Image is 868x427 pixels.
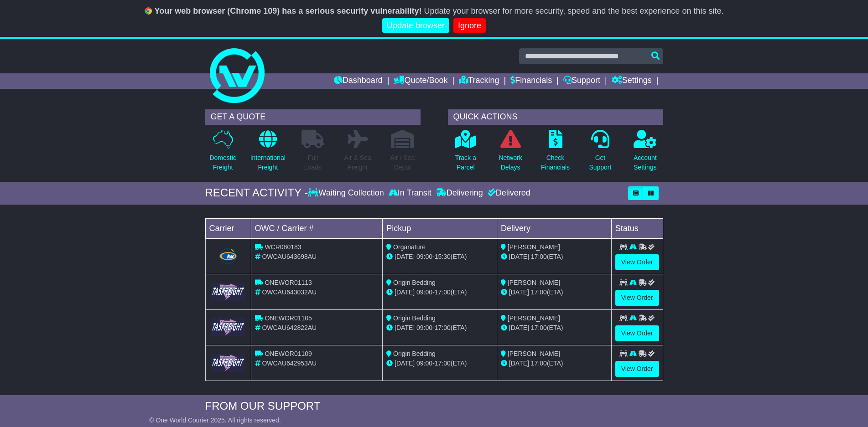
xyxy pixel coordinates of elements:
[435,253,451,260] span: 15:30
[634,153,657,172] p: Account Settings
[509,288,529,296] span: [DATE]
[435,360,451,367] span: 17:00
[455,129,477,177] a: Track aParcel
[508,243,560,251] span: [PERSON_NAME]
[386,323,493,333] div: - (ETA)
[393,314,436,322] span: Origin Bedding
[541,153,570,172] p: Check Financials
[393,350,436,357] span: Origin Bedding
[612,73,652,89] a: Settings
[453,18,486,33] a: Ignore
[205,400,663,413] div: FROM OUR SUPPORT
[386,252,493,262] div: - (ETA)
[615,361,659,377] a: View Order
[615,290,659,306] a: View Order
[589,153,611,172] p: Get Support
[205,109,421,125] div: GET A QUOTE
[308,188,386,198] div: Waiting Collection
[499,153,522,172] p: Network Delays
[435,288,451,296] span: 17:00
[211,318,245,336] img: GetCarrierServiceLogo
[265,279,312,286] span: ONEWOR01113
[393,279,436,286] span: Origin Bedding
[218,247,238,265] img: Hunter_Express.png
[390,153,415,172] p: Air / Sea Depot
[508,279,560,286] span: [PERSON_NAME]
[250,129,286,177] a: InternationalFreight
[251,218,383,238] td: OWC / Carrier #
[262,324,317,331] span: OWCAU642822AU
[501,288,608,297] div: (ETA)
[382,18,449,33] a: Update browser
[501,359,608,368] div: (ETA)
[211,283,245,300] img: GetCarrierServiceLogo
[209,153,236,172] p: Domestic Freight
[455,153,476,172] p: Track a Parcel
[386,359,493,368] div: - (ETA)
[149,417,281,424] span: © One World Courier 2025. All rights reserved.
[386,188,434,198] div: In Transit
[531,360,547,367] span: 17:00
[416,324,432,331] span: 09:00
[424,6,723,15] span: Update your browser for more security, speed and the best experience on this site.
[588,129,612,177] a: GetSupport
[498,129,522,177] a: NetworkDelays
[250,153,286,172] p: International Freight
[633,129,657,177] a: AccountSettings
[262,288,317,296] span: OWCAU643032AU
[501,323,608,333] div: (ETA)
[262,253,317,260] span: OWCAU643698AU
[615,254,659,270] a: View Order
[509,360,529,367] span: [DATE]
[509,324,529,331] span: [DATE]
[508,314,560,322] span: [PERSON_NAME]
[155,6,422,15] b: Your web browser (Chrome 109) has a serious security vulnerability!
[334,73,383,89] a: Dashboard
[265,350,312,357] span: ONEWOR01109
[386,288,493,297] div: - (ETA)
[416,253,432,260] span: 09:00
[448,109,663,125] div: QUICK ACTIONS
[344,153,371,172] p: Air & Sea Freight
[393,243,426,251] span: Organature
[611,218,663,238] td: Status
[205,218,251,238] td: Carrier
[394,73,447,89] a: Quote/Book
[395,253,415,260] span: [DATE]
[501,252,608,262] div: (ETA)
[509,253,529,260] span: [DATE]
[485,188,530,198] div: Delivered
[531,324,547,331] span: 17:00
[383,218,497,238] td: Pickup
[510,73,552,89] a: Financials
[395,324,415,331] span: [DATE]
[531,253,547,260] span: 17:00
[211,354,245,371] img: GetCarrierServiceLogo
[497,218,611,238] td: Delivery
[416,288,432,296] span: 09:00
[265,314,312,322] span: ONEWOR01105
[301,153,324,172] p: Full Loads
[434,188,485,198] div: Delivering
[435,324,451,331] span: 17:00
[262,360,317,367] span: OWCAU642953AU
[395,288,415,296] span: [DATE]
[205,186,308,200] div: RECENT ACTIVITY -
[416,360,432,367] span: 09:00
[541,129,570,177] a: CheckFinancials
[209,129,236,177] a: DomesticFreight
[508,350,560,357] span: [PERSON_NAME]
[563,73,600,89] a: Support
[395,360,415,367] span: [DATE]
[459,73,499,89] a: Tracking
[265,243,301,251] span: WCR080183
[615,325,659,341] a: View Order
[531,288,547,296] span: 17:00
